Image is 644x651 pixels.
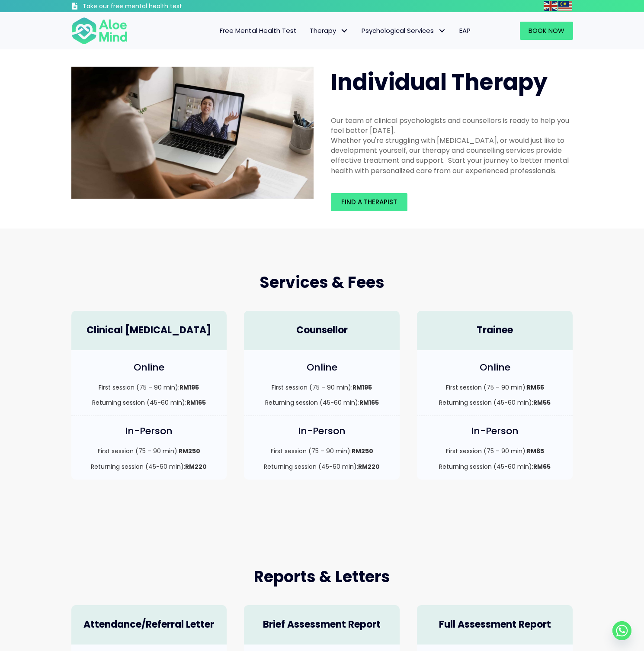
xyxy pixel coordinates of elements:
[520,22,573,40] a: Book Now
[71,2,228,12] a: Take our free mental health test
[253,324,391,337] h4: Counsellor
[139,22,477,40] nav: Menu
[338,25,351,37] span: Therapy: submenu
[341,197,397,206] span: Find a therapist
[80,398,218,407] p: Returning session (45-60 min):
[331,135,573,176] div: Whether you're struggling with [MEDICAL_DATA], or would just like to development yourself, our th...
[80,383,218,392] p: First session (75 – 90 min):
[310,26,349,35] span: Therapy
[253,447,391,455] p: First session (75 – 90 min):
[71,67,314,199] img: Therapy online individual
[71,16,128,45] img: Aloe mind Logo
[80,425,218,438] h4: In-Person
[179,447,200,455] strong: RM250
[358,462,380,471] strong: RM220
[426,324,564,337] h4: Trainee
[254,566,390,588] span: Reports & Letters
[80,324,218,337] h4: Clinical [MEDICAL_DATA]
[359,398,379,407] strong: RM165
[362,26,446,35] span: Psychological Services
[426,398,564,407] p: Returning session (45-60 min):
[355,22,453,40] a: Psychological ServicesPsychological Services: submenu
[253,383,391,392] p: First session (75 – 90 min):
[612,621,631,640] a: Whatsapp
[253,618,391,632] h4: Brief Assessment Report
[426,462,564,471] p: Returning session (45-60 min):
[527,447,544,455] strong: RM65
[453,22,477,40] a: EAP
[426,618,564,632] h4: Full Assessment Report
[331,116,573,135] div: Our team of clinical psychologists and counsellors is ready to help you feel better [DATE].
[426,361,564,374] h4: Online
[331,193,407,211] a: Find a therapist
[303,22,355,40] a: TherapyTherapy: submenu
[185,462,207,471] strong: RM220
[426,425,564,438] h4: In-Person
[426,447,564,455] p: First session (75 – 90 min):
[558,1,572,11] img: ms
[186,398,206,407] strong: RM165
[436,25,449,37] span: Psychological Services: submenu
[426,383,564,392] p: First session (75 – 90 min):
[544,1,558,11] a: English
[179,383,199,392] strong: RM195
[83,2,228,11] h3: Take our free mental health test
[80,447,218,455] p: First session (75 – 90 min):
[220,26,297,35] span: Free Mental Health Test
[253,398,391,407] p: Returning session (45-60 min):
[80,462,218,471] p: Returning session (45-60 min):
[459,26,471,35] span: EAP
[529,26,564,35] span: Book Now
[80,361,218,374] h4: Online
[352,383,372,392] strong: RM195
[213,22,303,40] a: Free Mental Health Test
[260,271,384,293] span: Services & Fees
[80,618,218,632] h4: Attendance/Referral Letter
[527,383,544,392] strong: RM55
[533,462,551,471] strong: RM65
[533,398,551,407] strong: RM55
[253,425,391,438] h4: In-Person
[544,1,557,11] img: en
[331,66,548,98] span: Individual Therapy
[558,1,573,11] a: Malay
[352,447,373,455] strong: RM250
[253,361,391,374] h4: Online
[253,462,391,471] p: Returning session (45-60 min):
